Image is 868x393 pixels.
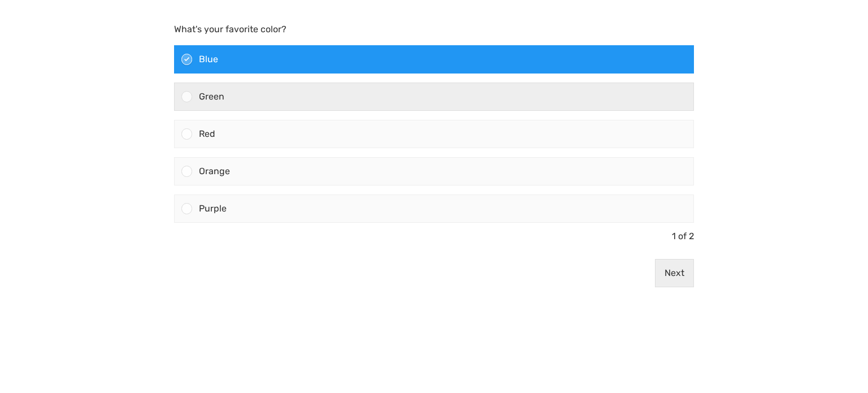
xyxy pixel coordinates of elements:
p: What's your favorite color? [174,23,694,36]
span: Orange [199,166,230,176]
span: Purple [199,203,227,214]
span: Blue [199,54,218,64]
button: Next [655,259,694,287]
div: 1 of 2 [174,232,694,241]
span: Green [199,91,224,102]
span: Red [199,128,215,139]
